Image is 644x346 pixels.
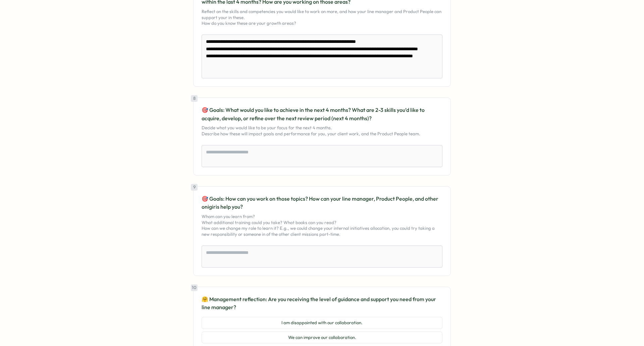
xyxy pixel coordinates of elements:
[191,284,198,291] div: 10
[202,195,442,211] p: 🎯 Goals: How can you work on those topics? How can your line manager, Product People, and other o...
[202,106,442,123] p: 🎯 Goals: What would you like to achieve in the next 4 months? What are 2-3 skills you’d like to a...
[202,214,442,237] p: Whom can you learn from? What additional training could you take? What books can you read? How ca...
[191,95,198,102] div: 8
[202,332,442,344] button: We can improve our collaboration.
[202,295,442,312] p: 🤗 Management reflection: Are you receiving the level of guidance and support you need from your l...
[202,125,442,137] p: Decide what you would like to be your focus for the next 4 months. Describe how these will impact...
[202,9,442,26] p: Reflect on the skills and competencies you would like to work on more, and how your line manager ...
[202,317,442,329] button: I am disappointed with our collaboration.
[191,184,198,191] div: 9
